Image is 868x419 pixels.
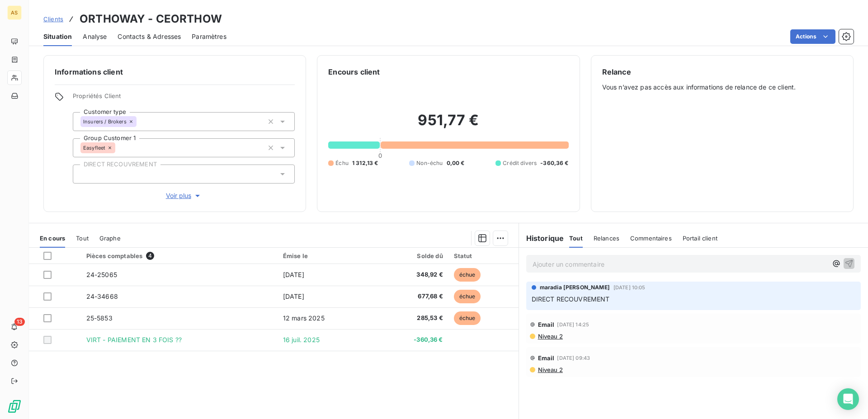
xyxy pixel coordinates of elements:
span: VIRT - PAIEMENT EN 3 FOIS ?? [86,336,182,344]
div: Statut [454,252,513,259]
span: [DATE] 14:25 [557,322,589,327]
span: 285,53 € [380,314,443,323]
h6: Informations client [55,66,295,77]
span: échue [454,290,481,303]
span: [DATE] 10:05 [613,285,646,290]
h6: Historique [519,233,564,244]
span: Commentaires [630,235,672,242]
span: 25-5853 [86,314,113,322]
span: 0 [378,152,382,159]
span: Email [538,321,555,328]
input: Ajouter une valeur [80,170,88,178]
img: Logo LeanPay [7,399,22,414]
span: échue [454,268,481,282]
div: Pièces comptables [86,252,272,260]
span: Tout [76,235,89,242]
span: Portail client [683,235,717,242]
span: Easyfleet [83,145,105,151]
div: Émise le [283,252,369,259]
a: Clients [43,14,63,24]
span: Situation [43,32,72,41]
span: 348,92 € [380,270,443,279]
span: Échu [335,159,349,167]
div: Vous n’avez pas accès aux informations de relance de ce client. [602,66,842,201]
span: 4 [146,252,154,260]
span: 12 mars 2025 [283,314,325,322]
span: Clients [43,15,63,23]
span: DIRECT RECOUVREMENT [532,295,610,303]
span: 16 juil. 2025 [283,336,320,344]
span: -360,36 € [540,159,568,167]
span: 24-34668 [86,292,118,300]
span: Crédit divers [503,159,537,167]
span: Voir plus [166,191,202,200]
span: Email [538,354,555,362]
h6: Relance [602,66,842,77]
h2: 951,77 € [328,111,568,138]
span: Graphe [99,235,121,242]
span: [DATE] [283,292,304,300]
span: Tout [569,235,583,242]
span: Analyse [83,32,107,41]
span: Paramètres [192,32,226,41]
span: Insurers / Brokers [83,119,127,124]
span: 24-25065 [86,271,117,278]
input: Ajouter une valeur [115,144,123,152]
span: 1 312,13 € [352,159,378,167]
div: Solde dû [380,252,443,259]
span: 0,00 € [447,159,465,167]
div: AS [7,5,22,20]
button: Actions [790,29,835,44]
h3: ORTHOWAY - CEORTHOW [80,11,222,27]
span: Niveau 2 [537,366,563,373]
button: Voir plus [73,191,295,201]
div: Open Intercom Messenger [837,388,859,410]
input: Ajouter une valeur [137,118,144,126]
span: 677,68 € [380,292,443,301]
span: 13 [14,318,25,326]
span: [DATE] 09:43 [557,355,590,361]
span: -360,36 € [380,335,443,344]
span: Relances [594,235,619,242]
span: échue [454,311,481,325]
span: [DATE] [283,271,304,278]
h6: Encours client [328,66,380,77]
span: En cours [40,235,65,242]
span: Contacts & Adresses [118,32,181,41]
span: Propriétés Client [73,92,295,105]
span: maradia [PERSON_NAME] [540,283,610,292]
span: Niveau 2 [537,333,563,340]
span: Non-échu [416,159,443,167]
